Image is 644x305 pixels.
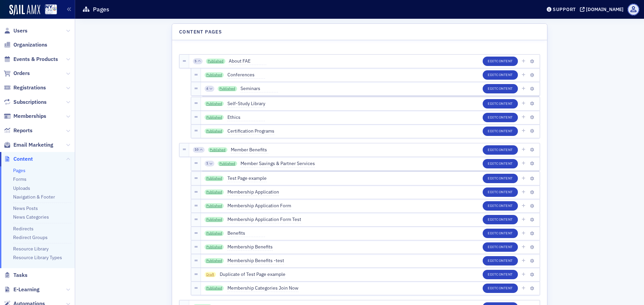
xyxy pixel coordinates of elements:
a: Published [205,244,224,250]
button: EditContent [483,57,518,66]
span: Member Savings & Partner Services [240,160,315,167]
a: Resource Library Types [13,254,62,260]
span: Seminars [240,85,278,92]
a: Published [205,72,224,78]
button: [DOMAIN_NAME] [580,7,626,12]
a: Orders [4,70,30,77]
a: Events & Products [4,56,58,63]
span: Self-Study Library [227,100,265,107]
span: Member Benefits [231,146,268,154]
span: Content [496,203,513,208]
a: Published [205,129,224,134]
button: EditContent [483,84,518,93]
a: Forms [13,176,26,182]
span: Orders [13,70,30,77]
button: EditContent [483,145,518,155]
span: Content [496,129,513,133]
a: Published [205,231,224,236]
span: Email Marketing [13,141,53,149]
a: Published [218,161,237,166]
button: EditContent [483,70,518,80]
div: [DOMAIN_NAME] [586,6,624,12]
a: News Categories [13,214,49,220]
span: Profile [628,4,639,15]
span: Membership Application Form [227,202,291,210]
a: Published [205,203,224,209]
a: Tasks [4,272,28,279]
span: Content [496,231,513,235]
span: Content [496,189,513,194]
a: Redirects [13,226,34,232]
button: EditContent [483,99,518,108]
span: Certification Programs [227,128,274,135]
button: EditContent [483,201,518,211]
a: Published [205,258,224,263]
a: Navigation & Footer [13,194,55,200]
span: About FAE [229,58,266,65]
span: Content [496,101,513,106]
button: EditContent [483,187,518,197]
button: EditContent [483,270,518,279]
span: Memberships [13,112,46,120]
span: Draft [205,272,216,277]
a: Published [205,189,224,195]
span: Benefits [227,230,265,237]
button: EditContent [483,113,518,122]
img: SailAMX [9,5,40,15]
span: Events & Products [13,56,58,63]
span: Subscriptions [13,98,47,106]
a: Published [218,86,237,91]
span: Content [496,176,513,180]
span: Content [496,147,513,152]
button: EditContent [483,215,518,224]
span: Duplicate of Test Page example [220,271,285,278]
a: Content [4,155,33,163]
a: Published [208,147,227,153]
button: EditContent [483,229,518,238]
span: Registrations [13,84,46,91]
button: EditContent [483,174,518,183]
a: Registrations [4,84,46,91]
button: EditContent [483,242,518,252]
span: Membership Categories Join Now [227,285,299,292]
span: Content [496,286,513,290]
h4: Content Pages [179,28,222,35]
span: Test Page example [227,175,267,182]
span: Membership Benefits [227,243,273,251]
button: EditContent [483,284,518,293]
a: Email Marketing [4,141,53,149]
h1: Pages [93,5,109,13]
a: Uploads [13,185,30,191]
div: Support [553,6,576,12]
span: E-Learning [13,286,40,293]
button: EditContent [483,127,518,136]
a: E-Learning [4,286,40,293]
button: EditContent [483,159,518,168]
a: Published [205,176,224,181]
span: 1 [206,161,208,166]
span: Membership Benefits -test [227,257,284,264]
span: Content [13,155,33,163]
span: Organizations [13,41,47,49]
span: Ethics [227,114,265,121]
span: Content [496,244,513,249]
span: 5 [195,59,197,64]
span: Content [496,161,513,166]
span: Tasks [13,272,28,279]
span: Content [496,217,513,222]
a: Subscriptions [4,98,47,106]
a: Memberships [4,112,46,120]
span: Content [496,59,513,63]
span: 4 [206,86,208,91]
a: Published [205,115,224,120]
button: EditContent [483,256,518,265]
span: 10 [195,147,199,152]
a: Redirect Groups [13,234,48,240]
a: Organizations [4,41,47,49]
a: Published [205,217,224,222]
span: Reports [13,127,33,134]
a: Users [4,27,28,34]
a: Published [205,101,224,106]
span: Content [496,72,513,77]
